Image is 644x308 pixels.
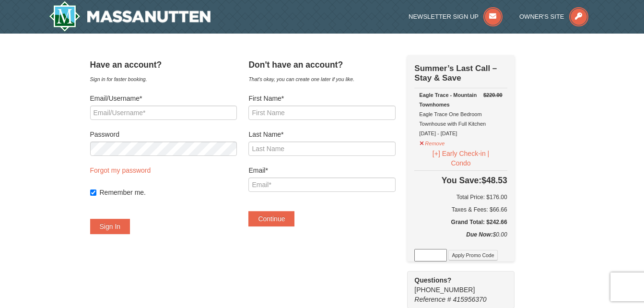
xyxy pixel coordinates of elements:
[90,60,237,70] h4: Have an account?
[419,148,502,168] button: [+] Early Check-in | Condo
[90,166,151,174] a: Forgot my password
[248,60,395,70] h4: Don't have an account?
[419,92,477,107] strong: Eagle Trace - Mountain Townhomes
[519,13,564,20] span: Owner's Site
[248,178,395,192] input: Email*
[414,276,451,284] strong: Questions?
[409,13,503,20] a: Newsletter Sign Up
[90,219,130,234] button: Sign In
[519,13,588,20] a: Owner's Site
[90,94,237,103] label: Email/Username*
[448,250,497,261] button: Apply Promo Code
[90,106,237,120] input: Email/Username*
[442,176,481,185] span: You Save:
[100,188,237,197] label: Remember me.
[414,230,507,249] div: $0.00
[49,1,211,32] img: Massanutten Resort Logo
[414,217,507,227] h5: Grand Total: $242.66
[49,1,211,32] a: Massanutten Resort
[466,231,492,238] strong: Due Now:
[483,92,503,98] del: $220.00
[414,275,497,294] span: [PHONE_NUMBER]
[414,296,451,303] span: Reference #
[248,74,395,84] div: That's okay, you can create one later if you like.
[414,176,507,185] h4: $48.53
[414,205,507,214] div: Taxes & Fees: $66.66
[248,106,395,120] input: First Name
[248,211,294,226] button: Continue
[248,166,395,175] label: Email*
[414,64,497,83] strong: Summer’s Last Call – Stay & Save
[248,130,395,139] label: Last Name*
[419,136,445,148] button: Remove
[409,13,479,20] span: Newsletter Sign Up
[248,94,395,103] label: First Name*
[90,74,237,84] div: Sign in for faster booking.
[90,130,237,139] label: Password
[414,192,507,202] h6: Total Price: $176.00
[419,90,502,138] div: Eagle Trace One Bedroom Townhouse with Full Kitchen [DATE] - [DATE]
[453,296,487,303] span: 415956370
[248,142,395,156] input: Last Name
